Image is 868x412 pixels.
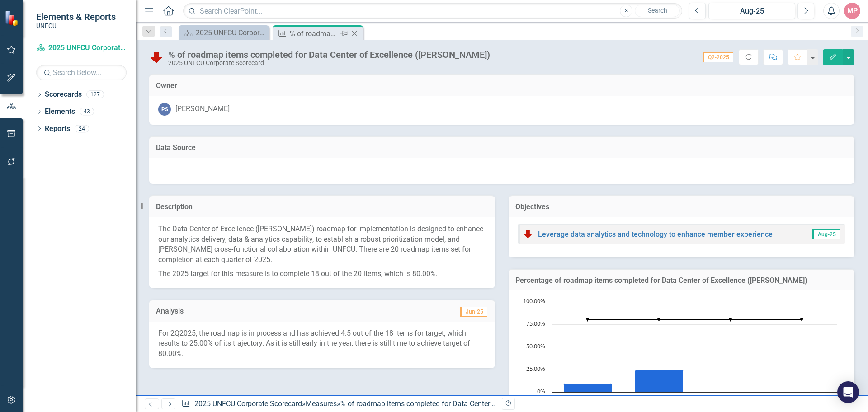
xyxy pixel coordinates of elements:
[712,6,792,17] div: Aug-25
[156,203,488,211] h3: Description
[156,144,848,152] h3: Data Source
[194,399,302,408] a: 2025 UNFCU Corporate Scorecard
[657,318,661,322] path: Q2-2025, 80. Target.
[537,387,545,395] text: 0%
[158,103,171,116] div: PS
[36,43,127,53] a: 2025 UNFCU Corporate Scorecard
[168,60,490,66] div: 2025 UNFCU Corporate Scorecard
[75,125,89,132] div: 24
[635,5,680,17] button: Search
[538,230,773,239] a: Leverage data analytics and technology to enhance member experience
[703,52,733,62] span: Q2-2025
[526,342,545,350] text: 50.00%
[175,104,230,114] div: [PERSON_NAME]
[80,108,94,116] div: 43
[844,3,860,19] button: MP
[158,224,486,267] p: The Data Center of Excellence ([PERSON_NAME]) roadmap for implementation is designed to enhance o...
[635,370,684,393] path: Q2-2025, 25. Actual.
[196,27,267,38] div: 2025 UNFCU Corporate Balanced Scorecard
[36,22,116,29] small: UNFCU
[515,203,848,211] h3: Objectives
[526,365,545,373] text: 25.00%
[729,318,732,322] path: Q3-2025, 80. Target.
[36,65,127,80] input: Search Below...
[586,318,590,322] path: Q1-2025, 80. Target.
[86,91,104,98] div: 127
[156,307,321,315] h3: Analysis
[45,107,75,117] a: Elements
[340,399,595,408] div: % of roadmap items completed for Data Center of Excellence ([PERSON_NAME])
[181,27,267,38] a: 2025 UNFCU Corporate Balanced Scorecard
[149,50,164,65] img: Below Plan
[158,328,486,360] p: For 2Q2025, the roadmap is in process and has achieved 4.5 out of the 18 items for target, which ...
[837,381,859,403] div: Open Intercom Messenger
[586,318,804,322] g: Target, series 2 of 2. Line with 4 data points.
[168,50,490,60] div: % of roadmap items completed for Data Center of Excellence ([PERSON_NAME])
[523,297,545,305] text: 100.00%
[290,28,338,39] div: % of roadmap items completed for Data Center of Excellence ([PERSON_NAME])
[800,318,804,322] path: Q4-2025, 80. Target.
[515,276,848,285] h3: Percentage of roadmap items completed for Data Center of Excellence ([PERSON_NAME])
[4,10,20,26] img: ClearPoint Strategy
[45,124,70,134] a: Reports
[183,3,682,19] input: Search ClearPoint...
[564,384,612,393] path: Q1-2025, 10. Actual.
[36,11,116,22] span: Elements & Reports
[156,82,848,90] h3: Owner
[523,229,533,239] img: Below Plan
[158,267,486,279] p: The 2025 target for this measure is to complete 18 out of the 20 items, which is 80.00%.
[306,399,337,408] a: Measures
[45,89,82,100] a: Scorecards
[181,399,495,409] div: » »
[708,3,795,19] button: Aug-25
[648,7,667,14] span: Search
[460,307,487,317] span: Jun-25
[526,319,545,328] text: 75.00%
[812,229,840,239] span: Aug-25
